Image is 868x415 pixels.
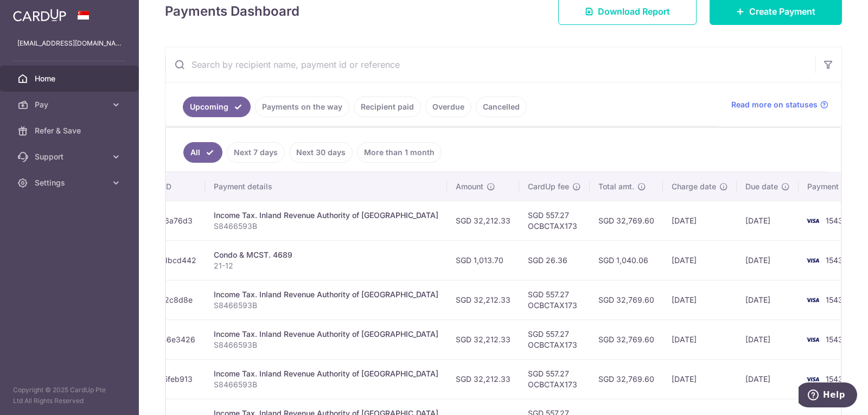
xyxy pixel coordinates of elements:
[663,240,737,280] td: [DATE]
[590,280,663,320] td: SGD 32,769.60
[590,320,663,359] td: SGD 32,769.60
[183,97,251,117] a: Upcoming
[289,142,353,163] a: Next 30 days
[826,295,843,304] span: 1543
[13,9,66,22] img: CardUp
[663,280,737,320] td: [DATE]
[214,379,438,390] p: S8466593B
[357,142,442,163] a: More than 1 month
[519,320,590,359] td: SGD 557.27 OCBCTAX173
[214,221,438,232] p: S8466593B
[802,373,824,386] img: Bank Card
[737,201,799,240] td: [DATE]
[749,5,815,18] span: Create Payment
[590,240,663,280] td: SGD 1,040.06
[205,173,447,201] th: Payment details
[214,210,438,221] div: Income Tax. Inland Revenue Authority of [GEOGRAPHIC_DATA]
[826,374,843,384] span: 1543
[598,181,634,192] span: Total amt.
[731,99,828,110] a: Read more on statuses
[447,240,519,280] td: SGD 1,013.70
[35,151,106,162] span: Support
[447,280,519,320] td: SGD 32,212.33
[663,201,737,240] td: [DATE]
[519,359,590,399] td: SGD 557.27 OCBCTAX173
[826,216,843,225] span: 1543
[826,335,843,344] span: 1543
[802,214,824,227] img: Bank Card
[214,340,438,350] p: S8466593B
[745,181,778,192] span: Due date
[737,320,799,359] td: [DATE]
[802,293,824,307] img: Bank Card
[425,97,471,117] a: Overdue
[590,201,663,240] td: SGD 32,769.60
[165,47,815,82] input: Search by recipient name, payment id or reference
[663,359,737,399] td: [DATE]
[802,254,824,267] img: Bank Card
[826,256,843,265] span: 1543
[35,99,106,110] span: Pay
[663,320,737,359] td: [DATE]
[802,333,824,346] img: Bank Card
[165,2,299,21] h4: Payments Dashboard
[737,359,799,399] td: [DATE]
[214,250,438,260] div: Condo & MCST. 4689
[590,359,663,399] td: SGD 32,769.60
[519,201,590,240] td: SGD 557.27 OCBCTAX173
[35,177,106,188] span: Settings
[354,97,421,117] a: Recipient paid
[737,240,799,280] td: [DATE]
[35,73,106,84] span: Home
[214,329,438,340] div: Income Tax. Inland Revenue Authority of [GEOGRAPHIC_DATA]
[519,280,590,320] td: SGD 557.27 OCBCTAX173
[214,368,438,379] div: Income Tax. Inland Revenue Authority of [GEOGRAPHIC_DATA]
[214,300,438,311] p: S8466593B
[519,240,590,280] td: SGD 26.36
[731,99,818,110] span: Read more on statuses
[227,142,285,163] a: Next 7 days
[456,181,483,192] span: Amount
[799,382,857,410] iframe: Opens a widget where you can find more information
[214,289,438,300] div: Income Tax. Inland Revenue Authority of [GEOGRAPHIC_DATA]
[447,359,519,399] td: SGD 32,212.33
[598,5,670,18] span: Download Report
[447,320,519,359] td: SGD 32,212.33
[737,280,799,320] td: [DATE]
[672,181,716,192] span: Charge date
[255,97,349,117] a: Payments on the way
[447,201,519,240] td: SGD 32,212.33
[214,260,438,271] p: 21-12
[476,97,527,117] a: Cancelled
[17,38,122,49] p: [EMAIL_ADDRESS][DOMAIN_NAME]
[35,125,106,136] span: Refer & Save
[183,142,222,163] a: All
[528,181,569,192] span: CardUp fee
